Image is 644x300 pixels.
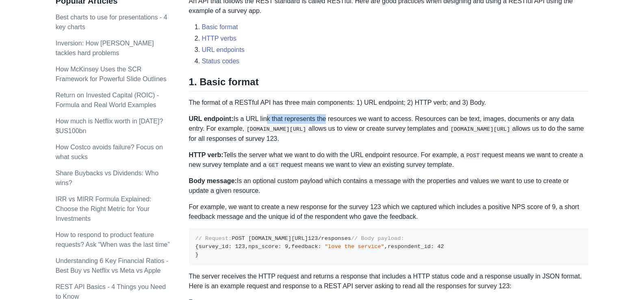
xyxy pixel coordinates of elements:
[56,283,166,300] a: REST API Basics - 4 Things you Need to Know
[56,14,167,30] a: Best charts to use for presentations - 4 key charts
[189,114,589,143] p: Is a URL link that represents the resources we want to access. Resources can be text, images, doc...
[56,92,159,108] a: Return on Invested Capital (ROIC) - Formula and Real World Examples
[437,244,444,250] span: 42
[189,176,589,196] p: Is an optional custom payload which contains a message with the properties and values we want to ...
[56,118,163,134] a: How much is Netflix worth in [DATE]? $US100bn
[325,244,384,250] span: "love the service"
[318,244,321,250] span: :
[464,151,482,160] code: POST
[448,125,512,133] code: [DOMAIN_NAME][URL]
[202,46,245,53] a: URL endpoints
[202,58,240,65] a: Status codes
[244,125,308,133] code: [DOMAIN_NAME][URL]
[195,252,199,258] span: }
[308,235,318,242] span: 123
[431,244,434,250] span: :
[189,177,237,184] strong: Body message:
[384,244,388,250] span: ,
[351,235,404,242] span: // Body payload:
[189,98,589,108] p: The format of a RESTful API has three main components: 1) URL endpoint; 2) HTTP verb; and 3) Body.
[245,244,248,250] span: ,
[195,244,199,250] span: {
[189,115,234,122] strong: URL endpoint:
[189,151,223,158] strong: HTTP verb:
[56,66,167,82] a: How McKinsey Uses the SCR Framework for Powerful Slide Outlines
[195,235,232,242] span: // Request:
[195,235,444,257] code: POST [DOMAIN_NAME][URL] /responses survey_id nps_score feedback respondent_id
[56,170,158,186] a: Share Buybacks vs Dividends: Who wins?
[228,244,232,250] span: :
[202,35,236,42] a: HTTP verbs
[288,244,291,250] span: ,
[202,24,238,30] a: Basic format
[56,40,154,56] a: Inversion: How [PERSON_NAME] tackles hard problems
[189,76,589,91] h2: 1. Basic format
[235,244,245,250] span: 123
[56,144,163,160] a: How Costco avoids failure? Focus on what sucks
[189,202,589,222] p: For example, we want to create a new response for the survey 123 which we captured which includes...
[285,244,288,250] span: 9
[189,150,589,170] p: Tells the server what we want to do with the URL endpoint resource. For example, a request means ...
[267,161,281,169] code: GET
[56,196,152,222] a: IRR vs MIRR Formula Explained: Choose the Right Metric for Your Investments
[189,272,589,291] p: The server receives the HTTP request and returns a response that includes a HTTP status code and ...
[278,244,282,250] span: :
[56,231,170,248] a: How to respond to product feature requests? Ask “When was the last time”
[56,257,168,274] a: Understanding 6 Key Financial Ratios - Best Buy vs Netflix vs Meta vs Apple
